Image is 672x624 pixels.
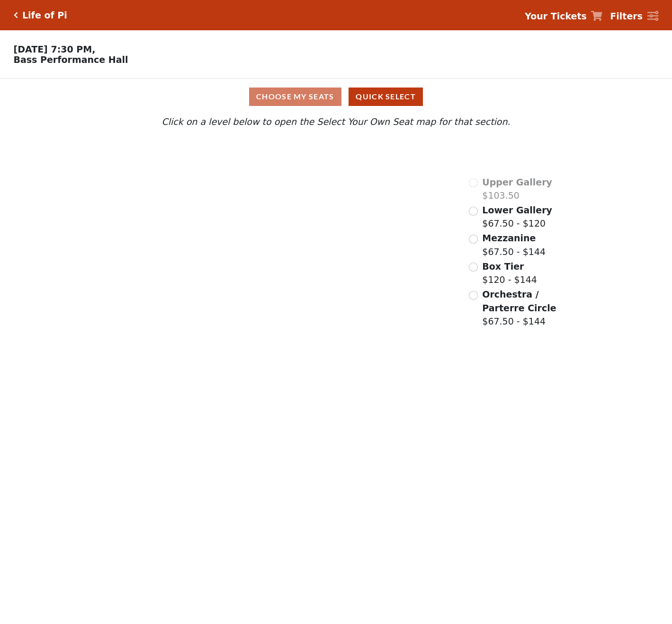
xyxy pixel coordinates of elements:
[482,289,556,313] span: Orchestra / Parterre Circle
[610,11,643,21] strong: Filters
[482,205,552,215] span: Lower Gallery
[91,115,582,129] p: Click on a level below to open the Select Your Own Seat map for that section.
[482,288,581,328] label: $67.50 - $144
[525,9,602,23] a: Your Tickets
[482,203,552,230] label: $67.50 - $120
[155,144,305,180] path: Upper Gallery - Seats Available: 0
[238,269,391,360] path: Orchestra / Parterre Circle - Seats Available: 34
[482,231,546,258] label: $67.50 - $144
[525,11,587,21] strong: Your Tickets
[349,88,423,106] button: Quick Select
[482,177,552,187] span: Upper Gallery
[14,12,18,18] a: Click here to go back to filters
[22,10,67,21] h5: Life of Pi
[482,261,524,272] span: Box Tier
[482,233,536,243] span: Mezzanine
[610,9,658,23] a: Filters
[482,176,552,202] label: $103.50
[482,260,537,287] label: $120 - $144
